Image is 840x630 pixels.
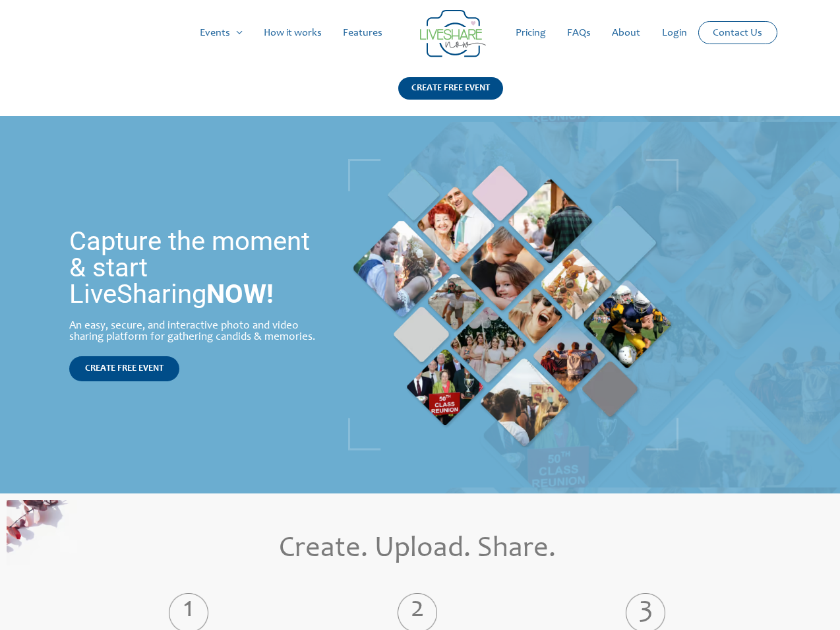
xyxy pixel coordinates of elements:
[420,10,486,57] img: Group 14 | Live Photo Slideshow for Events | Create Free Events Album for Any Occasion
[551,603,740,623] label: 3
[253,12,332,54] a: How it works
[7,500,77,565] img: home_create_updload_share_bg | Live Photo Slideshow for Events | Create Free Events Album for Any...
[85,364,164,373] span: CREATE FREE EVENT
[94,603,283,623] label: 1
[601,12,651,54] a: About
[189,12,253,54] a: Events
[322,603,512,623] label: 2
[69,321,332,343] div: An easy, secure, and interactive photo and video sharing platform for gathering candids & memories.
[279,535,556,564] span: Create. Upload. Share.
[702,22,773,44] a: Contact Us
[348,159,678,451] img: home_banner_pic | Live Photo Slideshow for Events | Create Free Events Album for Any Occasion
[505,12,556,54] a: Pricing
[556,12,601,54] a: FAQs
[206,278,274,309] strong: NOW!
[398,77,503,116] a: CREATE FREE EVENT
[23,12,817,54] nav: Site Navigation
[651,12,698,54] a: Login
[398,77,503,100] div: CREATE FREE EVENT
[332,12,393,54] a: Features
[69,356,179,381] a: CREATE FREE EVENT
[69,228,332,307] h1: Capture the moment & start LiveSharing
